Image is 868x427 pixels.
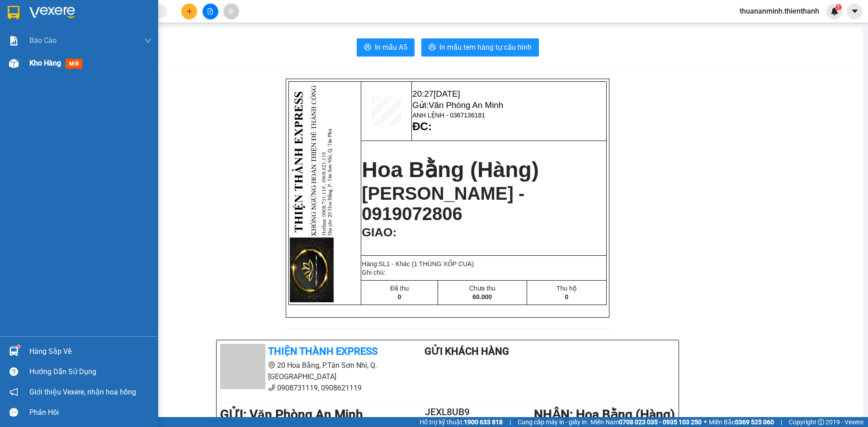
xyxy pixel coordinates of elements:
li: 20 Hoa Bằng, P.Tân Sơn Nhì, Q. [GEOGRAPHIC_DATA] [220,360,388,382]
strong: 1900 633 818 [464,418,503,426]
span: mới [66,59,82,69]
span: Đã thu [390,285,409,292]
span: Kho hàng [29,59,61,67]
img: icon-new-feature [830,7,839,15]
span: message [9,408,18,417]
strong: 0708 023 035 - 0935 103 250 [619,418,702,426]
span: Miền Nam [590,417,702,427]
strong: ĐC: [42,40,61,52]
span: 0 [565,293,569,300]
span: ANH LỆNH - 0367136181 [412,112,485,119]
span: In mẫu tem hàng tự cấu hình [439,42,532,53]
span: printer [364,43,371,52]
span: Miền Bắc [709,417,774,427]
img: solution-icon [9,36,19,46]
span: phone [268,384,275,391]
img: warehouse-icon [9,347,19,356]
span: 0 [398,293,401,300]
span: 20:27 [412,89,460,99]
button: aim [223,4,239,19]
span: [DATE] [63,7,90,17]
sup: 1 [17,345,20,348]
span: 1 [837,4,840,10]
span: caret-down [851,7,859,15]
span: 1 - Khác (1 THÙNG XỐP CUA) [387,260,474,267]
button: file-add [203,4,218,19]
span: Hoa Bằng (Hàng) [362,158,539,182]
sup: 1 [835,4,842,10]
b: Thiện Thành Express [268,346,377,357]
span: Hoa Bằng (Hàng) [5,64,107,113]
span: Văn Phòng An Minh [429,100,503,110]
span: aim [228,8,234,14]
div: Phản hồi [29,406,151,419]
span: [DATE] [434,89,460,99]
span: ⚪️ [704,420,707,424]
span: 20:27 [42,7,90,17]
button: printerIn mẫu A5 [357,38,415,56]
span: 60.000 [472,293,492,300]
span: ANH LỆNH - 0367136181 [42,30,125,38]
span: : [392,225,396,239]
button: caret-down [847,4,863,19]
button: printerIn mẫu tem hàng tự cấu hình [421,38,539,56]
span: | [781,417,782,427]
span: Chưa thu [469,285,495,292]
span: notification [9,388,18,396]
span: Thu hộ [557,285,577,292]
span: down [144,37,151,44]
span: Hàng:SL [362,260,474,267]
b: Gửi khách hàng [425,346,509,357]
span: GIAO [362,225,392,239]
b: NHẬN : Hoa Bằng (Hàng) [534,407,675,422]
span: Cung cấp máy in - giấy in: [518,417,588,427]
span: Giới thiệu Vexere, nhận hoa hồng [29,386,136,398]
div: Hàng sắp về [29,345,151,358]
span: | [509,417,511,427]
h2: JEXL8UB9 [410,405,486,420]
span: Báo cáo [29,35,57,46]
span: Gửi: [42,19,133,28]
li: 0908731119, 0908621119 [220,382,388,394]
span: Hỗ trợ kỹ thuật: [420,417,503,427]
span: Văn Phòng An Minh [58,19,133,28]
span: Ghi chú: [362,269,385,276]
strong: 0369 525 060 [735,418,774,426]
span: file-add [207,8,213,14]
div: Hướng dẫn sử dụng [29,365,151,379]
span: copyright [818,419,824,425]
img: HFRrbPx.png [289,82,336,304]
img: warehouse-icon [9,59,19,68]
span: [PERSON_NAME] - 0919072806 [362,183,524,224]
img: logo-vxr [8,6,19,19]
span: environment [268,361,275,369]
span: Gửi: [412,100,503,110]
span: plus [186,8,193,14]
span: thuananminh.thienthanh [732,5,826,17]
button: plus [181,4,197,19]
span: In mẫu A5 [375,42,407,53]
strong: ĐC: [412,120,432,132]
span: question-circle [9,367,18,376]
b: GỬI : Văn Phòng An Minh [220,407,363,422]
span: printer [429,43,436,52]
